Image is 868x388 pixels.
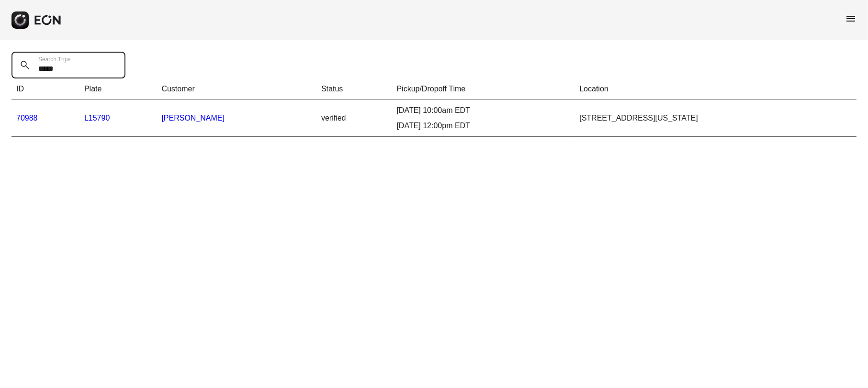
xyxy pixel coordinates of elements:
span: menu [845,13,857,24]
td: verified [316,100,392,137]
a: [PERSON_NAME] [161,114,225,122]
label: Search Trips [38,55,70,63]
th: Pickup/Dropoff Time [392,78,575,100]
th: Status [316,78,392,100]
th: Location [575,78,857,100]
div: [DATE] 12:00pm EDT [397,120,570,132]
a: 70988 [16,114,38,122]
a: L15790 [84,114,110,122]
th: ID [11,78,79,100]
div: [DATE] 10:00am EDT [397,105,570,116]
th: Plate [79,78,157,100]
th: Customer [157,78,316,100]
td: [STREET_ADDRESS][US_STATE] [575,100,857,137]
